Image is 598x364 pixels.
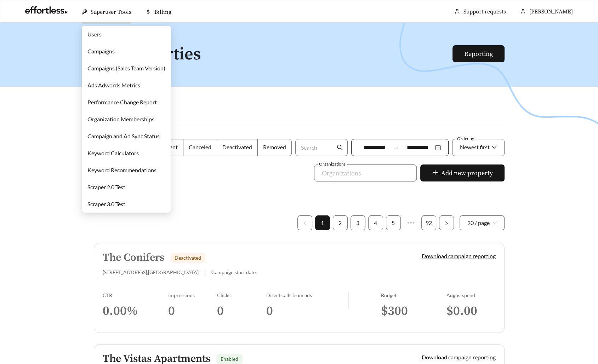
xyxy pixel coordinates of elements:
a: Keyword Calculators [87,150,139,156]
span: Add new property [441,168,493,178]
a: Ads Adwords Metrics [87,82,140,88]
span: search [337,144,343,151]
a: 1 [315,216,330,230]
li: Next Page [439,215,454,230]
a: Campaigns (Sales Team Version) [87,65,165,71]
a: Reporting [464,50,493,58]
button: Reporting [452,45,505,62]
a: Scraper 3.0 Test [87,201,125,207]
span: right [444,221,449,225]
a: 5 [386,216,400,230]
h3: 0 [168,303,217,319]
li: 2 [333,215,348,230]
a: Campaign and Ad Sync Status [87,133,160,139]
h1: All Properties [94,45,453,64]
span: | [204,269,206,275]
h3: 0 [266,303,348,319]
h3: 0.00 % [103,303,168,319]
span: plus [432,169,438,177]
div: Direct calls from ads [266,292,348,298]
img: line [348,292,349,309]
span: Removed [263,144,286,150]
div: Budget [381,292,446,298]
span: swap-right [393,144,399,151]
span: 20 / page [467,216,497,230]
li: 1 [315,215,330,230]
h3: $ 0.00 [446,303,496,319]
button: plusAdd new property [420,164,505,181]
span: Enabled [221,356,238,362]
span: Campaign start date: [211,269,257,275]
a: Support requests [463,8,506,15]
a: Campaigns [87,48,115,54]
li: 5 [386,215,401,230]
a: 4 [369,216,383,230]
a: Scraper 2.0 Test [87,184,125,190]
span: [STREET_ADDRESS] , [GEOGRAPHIC_DATA] [103,269,199,275]
h5: The Conifers [103,252,164,264]
a: 3 [351,216,365,230]
div: CTR [103,292,168,298]
li: Previous Page [297,215,312,230]
a: Users [87,31,102,37]
span: to [393,144,399,151]
span: left [303,221,307,225]
a: The ConifersDeactivated[STREET_ADDRESS],[GEOGRAPHIC_DATA]|Campaign start date:Download campaign r... [94,243,505,333]
a: 2 [333,216,347,230]
span: [PERSON_NAME] [529,8,573,15]
li: 3 [351,215,365,230]
button: right [439,215,454,230]
div: Impressions [168,292,217,298]
a: 92 [422,216,436,230]
div: Clicks [217,292,266,298]
li: Next 5 Pages [404,215,418,230]
a: Performance Change Report [87,99,157,105]
span: ••• [404,215,418,230]
div: Page Size [460,215,505,230]
span: Billing [154,8,171,16]
a: Download campaign reporting [422,354,496,360]
li: 92 [421,215,436,230]
span: Canceled [189,144,211,150]
a: Download campaign reporting [422,253,496,259]
div: August spend [446,292,496,298]
h3: 0 [217,303,266,319]
a: Organization Memberships [87,116,154,122]
button: left [297,215,312,230]
span: Superuser Tools [91,8,131,16]
span: Newest first [460,144,490,150]
span: Deactivated [222,144,252,150]
a: Keyword Recommendations [87,167,156,173]
span: Deactivated [175,255,201,261]
li: 4 [368,215,383,230]
h3: $ 300 [381,303,446,319]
